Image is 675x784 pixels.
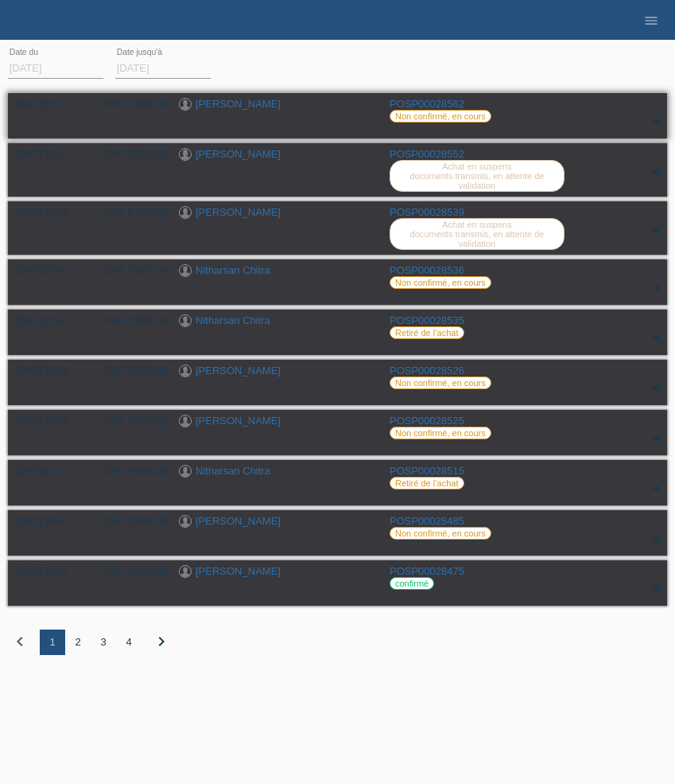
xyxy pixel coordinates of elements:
[390,110,491,123] label: Non confirmé, en cours
[48,417,68,426] span: 04:59
[152,632,171,651] i: chevron_right
[48,317,68,326] span: 10:43
[390,515,464,527] a: POSP00028485
[390,376,491,389] label: Non confirmé, en cours
[390,565,464,577] a: POSP00028475
[390,415,464,427] a: POSP00028525
[48,517,68,526] span: 05:03
[48,568,68,576] span: 18:24
[643,276,667,300] div: étendre/coller
[48,209,68,217] span: 11:52
[16,314,80,326] div: [DATE]
[196,264,270,276] a: Nitharsan Chitra
[390,276,491,289] label: Non confirmé, en cours
[643,577,667,601] div: étendre/coller
[196,314,270,326] a: Nitharsan Chitra
[91,365,167,376] div: CHF 9'200.00
[16,515,80,527] div: [DATE]
[91,98,167,110] div: CHF 7'500.00
[91,264,167,276] div: CHF 7'667.00
[196,98,281,110] a: [PERSON_NAME]
[91,314,167,326] div: CHF 7'625.00
[390,465,464,477] a: POSP00028515
[196,365,281,376] a: [PERSON_NAME]
[16,148,80,160] div: [DATE]
[196,565,281,577] a: [PERSON_NAME]
[643,13,659,29] i: menu
[40,630,65,655] div: 1
[390,365,464,376] a: POSP00028526
[390,160,564,192] label: Achat en suspens documents transmis, en attente de validation
[390,577,434,590] label: confirmé
[390,148,464,160] a: POSP00028552
[10,632,29,651] i: chevron_left
[91,630,116,655] div: 3
[16,206,80,218] div: [DATE]
[16,465,80,477] div: [DATE]
[116,630,142,655] div: 4
[16,264,80,276] div: [DATE]
[91,415,167,427] div: CHF 6'613.00
[643,160,667,184] div: étendre/coller
[635,15,667,25] a: menu
[643,110,667,134] div: étendre/coller
[16,365,80,376] div: [DATE]
[91,465,167,477] div: CHF 8'000.00
[48,100,68,109] span: 15:26
[390,314,464,326] a: POSP00028535
[390,218,564,250] label: Achat en suspens documents transmis, en attente de validation
[196,415,281,427] a: [PERSON_NAME]
[16,565,80,577] div: [DATE]
[643,427,667,451] div: étendre/coller
[48,267,68,275] span: 10:49
[91,515,167,527] div: CHF 3'834.00
[91,206,167,218] div: CHF 6'500.00
[390,206,464,218] a: POSP00028539
[643,527,667,551] div: étendre/coller
[196,465,270,477] a: Nitharsan Chitra
[48,467,68,476] span: 17:27
[91,565,167,577] div: CHF 4'600.00
[48,367,68,376] span: 05:08
[16,98,80,110] div: [DATE]
[643,376,667,400] div: étendre/coller
[643,218,667,242] div: étendre/coller
[390,477,464,490] label: Retiré de l‘achat
[390,527,491,540] label: Non confirmé, en cours
[16,415,80,427] div: [DATE]
[643,326,667,350] div: étendre/coller
[643,477,667,501] div: étendre/coller
[196,206,281,218] a: [PERSON_NAME]
[196,148,281,160] a: [PERSON_NAME]
[48,150,68,159] span: 14:14
[390,326,464,339] label: Retiré de l‘achat
[91,148,167,160] div: CHF 2'521.00
[65,630,91,655] div: 2
[390,98,464,110] a: POSP00028562
[196,515,281,527] a: [PERSON_NAME]
[390,264,464,276] a: POSP00028536
[390,427,491,439] label: Non confirmé, en cours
